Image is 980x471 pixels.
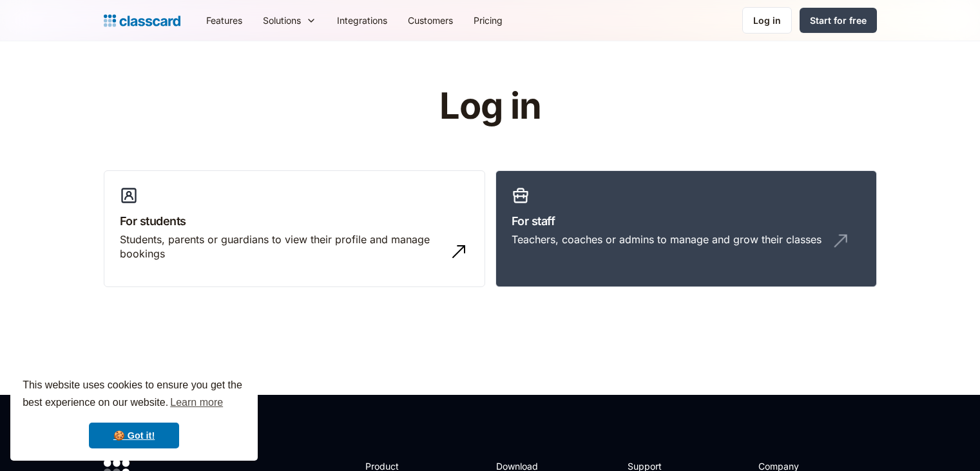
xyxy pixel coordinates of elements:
div: Students, parents or guardians to view their profile and manage bookings [120,232,443,261]
a: Log in [742,7,792,34]
a: Customers [398,6,463,35]
a: For staffTeachers, coaches or admins to manage and grow their classes [495,170,877,288]
div: Solutions [263,14,301,27]
a: For studentsStudents, parents or guardians to view their profile and manage bookings [104,170,485,288]
div: Teachers, coaches or admins to manage and grow their classes [512,232,821,246]
a: learn more about cookies [168,393,225,412]
a: Integrations [327,6,398,35]
h3: For staff [512,212,861,230]
a: home [104,12,180,30]
div: Log in [753,14,781,27]
div: cookieconsent [10,365,258,461]
span: This website uses cookies to ensure you get the best experience on our website. [23,377,245,412]
a: Start for free [800,8,877,33]
a: dismiss cookie message [89,423,179,448]
div: Start for free [810,14,867,27]
a: Pricing [463,6,513,35]
a: Features [196,6,253,35]
h3: For students [120,212,469,230]
h1: Log in [285,86,695,126]
div: Solutions [253,6,327,35]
